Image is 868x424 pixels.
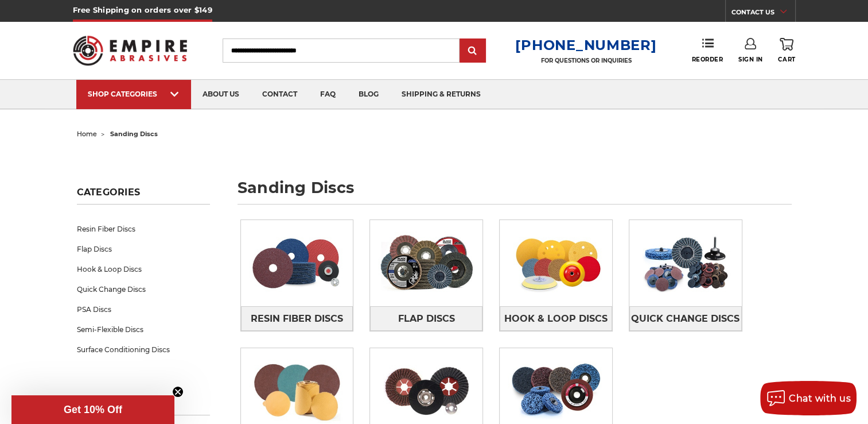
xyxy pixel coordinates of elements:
a: CONTACT US [731,6,795,22]
a: contact [251,80,309,109]
a: [PHONE_NUMBER] [515,37,656,53]
a: Semi-Flexible Discs [77,319,210,340]
a: Resin Fiber Discs [77,219,210,239]
input: Submit [461,40,484,63]
span: Get 10% Off [64,404,122,415]
a: blog [347,80,390,109]
span: Cart [778,56,795,63]
span: Chat with us [789,393,851,404]
a: Hook & Loop Discs [77,259,210,279]
span: Quick Change Discs [631,309,739,329]
a: Hook & Loop Discs [500,306,612,331]
div: Get 10% OffClose teaser [11,395,174,424]
p: FOR QUESTIONS OR INQUIRIES [515,57,656,64]
img: Quick Change Discs [629,223,742,303]
a: shipping & returns [390,80,492,109]
img: Empire Abrasives [73,28,188,73]
span: Reorder [691,56,723,63]
a: Reorder [691,38,723,63]
a: Flap Discs [77,239,210,259]
img: Flap Discs [370,223,482,303]
div: SHOP CATEGORIES [88,90,180,98]
a: Quick Change Discs [77,279,210,299]
img: Hook & Loop Discs [500,223,612,303]
button: Chat with us [760,381,857,415]
a: Surface Conditioning Discs [77,340,210,360]
a: about us [191,80,251,109]
span: Sign In [738,56,763,63]
a: Resin Fiber Discs [241,306,353,331]
a: Flap Discs [370,306,482,331]
a: faq [309,80,347,109]
a: PSA Discs [77,299,210,319]
span: Resin Fiber Discs [251,309,343,329]
a: Cart [778,38,795,63]
img: Resin Fiber Discs [241,223,353,303]
span: Hook & Loop Discs [504,309,608,329]
a: Quick Change Discs [629,306,742,331]
span: sanding discs [110,130,158,138]
span: Flap Discs [398,309,455,329]
h1: sanding discs [238,180,792,205]
button: Close teaser [172,386,184,398]
h5: Categories [77,187,210,205]
a: home [77,130,97,138]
